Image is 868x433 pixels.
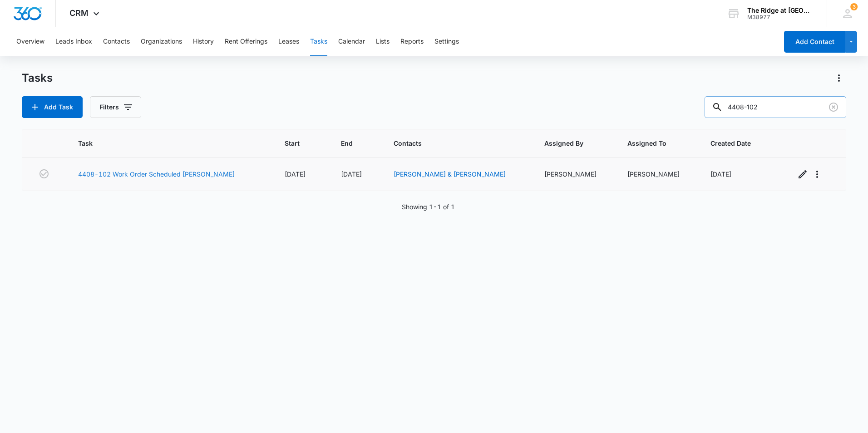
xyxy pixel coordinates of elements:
[402,202,455,212] p: Showing 1-1 of 1
[747,14,814,20] div: account id
[784,31,845,53] button: Add Contact
[826,100,841,114] button: Clear
[341,138,359,148] span: End
[710,138,760,148] span: Created Date
[544,138,592,148] span: Assigned By
[434,27,459,56] button: Settings
[832,71,846,85] button: Actions
[376,27,390,56] button: Lists
[850,3,858,10] span: 3
[394,138,509,148] span: Contacts
[55,27,92,56] button: Leads Inbox
[394,170,506,178] a: [PERSON_NAME] & [PERSON_NAME]
[141,27,182,56] button: Organizations
[278,27,299,56] button: Leases
[710,170,731,178] span: [DATE]
[705,96,846,118] input: Search Tasks
[103,27,130,56] button: Contacts
[193,27,214,56] button: History
[16,27,44,56] button: Overview
[341,170,362,178] span: [DATE]
[225,27,267,56] button: Rent Offerings
[285,170,306,178] span: [DATE]
[850,3,858,10] div: notifications count
[69,8,89,18] span: CRM
[22,71,53,85] h1: Tasks
[22,96,83,118] button: Add Task
[78,169,235,179] a: 4408-102 Work Order Scheduled [PERSON_NAME]
[285,138,306,148] span: Start
[310,27,327,56] button: Tasks
[627,169,689,179] div: [PERSON_NAME]
[78,138,250,148] span: Task
[338,27,365,56] button: Calendar
[544,169,606,179] div: [PERSON_NAME]
[90,96,141,118] button: Filters
[400,27,424,56] button: Reports
[627,138,676,148] span: Assigned To
[747,7,814,14] div: account name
